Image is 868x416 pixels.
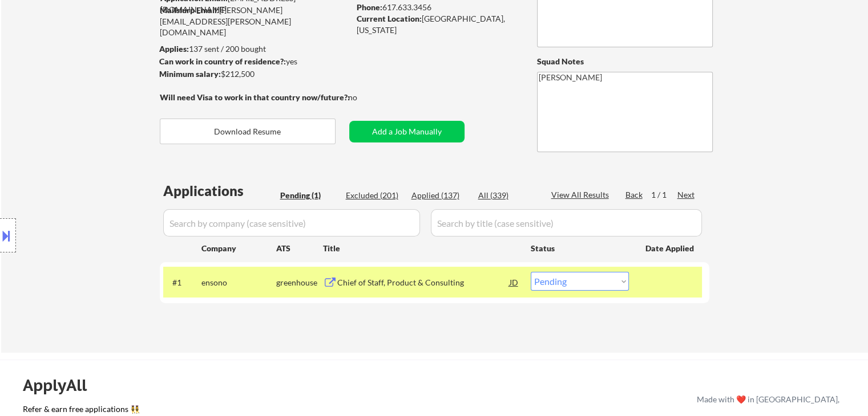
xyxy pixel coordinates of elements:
strong: Will need Visa to work in that country now/future?: [160,92,350,102]
div: [PERSON_NAME][EMAIL_ADDRESS][PERSON_NAME][DOMAIN_NAME] [160,5,349,38]
strong: Can work in country of residence?: [159,56,286,66]
div: [GEOGRAPHIC_DATA], [US_STATE] [357,13,518,35]
div: All (339) [478,190,535,201]
button: Add a Job Manually [349,121,465,142]
div: Applied (137) [411,190,469,201]
div: 617.633.3456 [357,2,518,13]
div: Title [323,243,520,254]
div: Next [677,189,696,201]
div: ATS [276,243,323,254]
div: Status [531,238,629,258]
strong: Phone: [357,2,382,12]
strong: Mailslurp Email: [160,5,219,15]
button: Download Resume [160,119,336,144]
input: Search by company (case sensitive) [163,209,420,236]
strong: Current Location: [357,14,422,23]
div: Company [201,243,276,254]
div: ensono [201,277,276,288]
strong: Applies: [159,44,189,54]
input: Search by title (case sensitive) [431,209,702,236]
div: JD [508,272,520,292]
div: Excluded (201) [346,190,403,201]
div: Chief of Staff, Product & Consulting [337,277,510,288]
div: Pending (1) [280,190,337,201]
div: yes [159,56,346,67]
div: 1 / 1 [651,189,677,201]
div: 137 sent / 200 bought [159,43,349,55]
div: Back [625,189,644,201]
div: Squad Notes [537,56,713,67]
div: View All Results [551,189,612,201]
div: Applications [163,184,276,198]
div: $212,500 [159,68,349,80]
div: greenhouse [276,277,323,288]
strong: Minimum salary: [159,69,221,79]
div: no [348,92,381,103]
div: Date Applied [645,243,696,254]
